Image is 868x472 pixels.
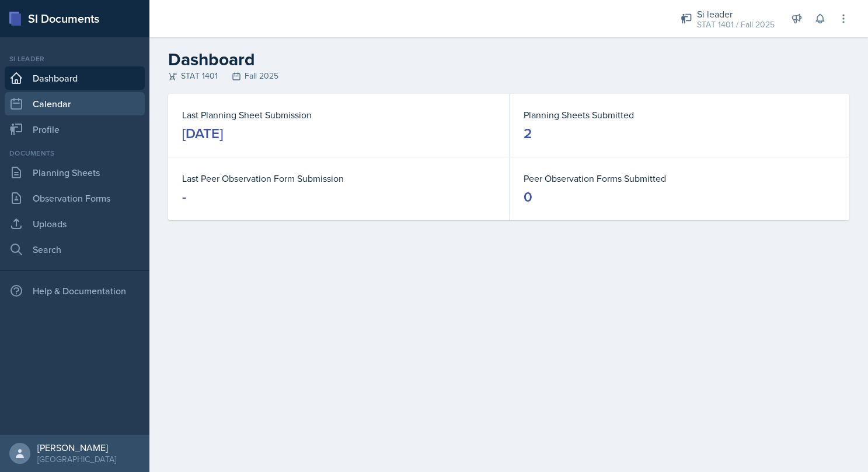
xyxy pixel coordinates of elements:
div: - [182,188,186,206]
dt: Last Planning Sheet Submission [182,108,495,122]
a: Observation Forms [5,186,145,210]
div: Si leader [5,54,145,64]
a: Search [5,238,145,261]
dt: Planning Sheets Submitted [524,108,836,122]
div: Si leader [697,7,775,21]
div: [PERSON_NAME] [37,442,116,453]
div: [GEOGRAPHIC_DATA] [37,453,116,465]
a: Calendar [5,92,145,115]
div: 2 [524,124,532,143]
div: Help & Documentation [5,279,145,302]
div: STAT 1401 Fall 2025 [168,70,849,82]
a: Profile [5,118,145,141]
a: Planning Sheets [5,161,145,184]
div: Documents [5,148,145,158]
a: Dashboard [5,66,145,90]
div: [DATE] [182,124,223,143]
a: Uploads [5,212,145,235]
dt: Peer Observation Forms Submitted [524,171,836,185]
div: 0 [524,188,532,206]
div: STAT 1401 / Fall 2025 [697,19,775,31]
dt: Last Peer Observation Form Submission [182,171,495,185]
h2: Dashboard [168,49,849,70]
